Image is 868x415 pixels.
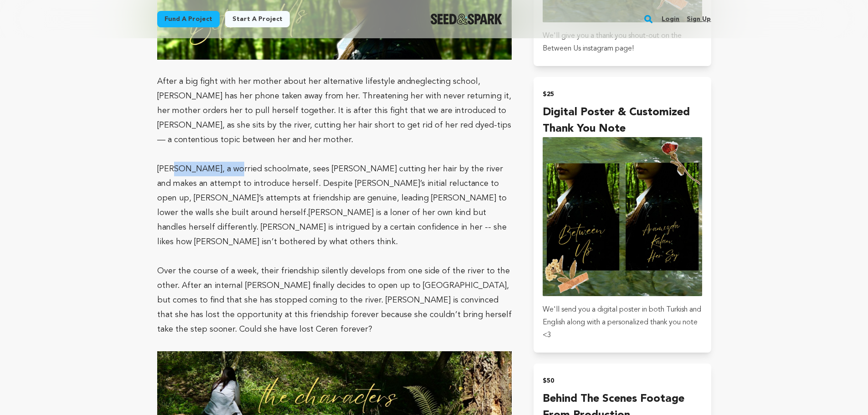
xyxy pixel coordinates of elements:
h2: $50 [543,374,702,387]
img: Seed&Spark Logo Dark Mode [431,14,502,25]
p: [PERSON_NAME], a worried schoolmate, sees [PERSON_NAME] cutting her hair by the river and makes a... [157,162,512,249]
a: Fund a project [157,11,220,27]
p: We'll give you a thank you shout-out on the Between Us instagram page! [543,30,702,55]
a: Seed&Spark Homepage [431,14,502,25]
button: $25 Digital Poster & Customized Thank You Note incentive We'll send you a digital poster in both ... [534,77,711,353]
a: Start a project [225,11,290,27]
span: neglecting school [411,77,478,86]
span: [PERSON_NAME] is a loner of her own kind but handles herself differently. [PERSON_NAME] is intrig... [157,209,507,246]
p: Over the course of a week, their friendship silently develops from one side of the river to the o... [157,264,512,337]
img: incentive [543,137,702,296]
h4: Digital Poster & Customized Thank You Note [543,104,702,137]
p: We'll send you a digital poster in both Turkish and English along with a personalized thank you n... [543,303,702,342]
a: Sign up [687,12,711,26]
h2: $25 [543,88,702,101]
a: Login [662,12,679,26]
p: After a big fight with her mother about her alternative lifestyle and , [PERSON_NAME] has her pho... [157,74,512,147]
